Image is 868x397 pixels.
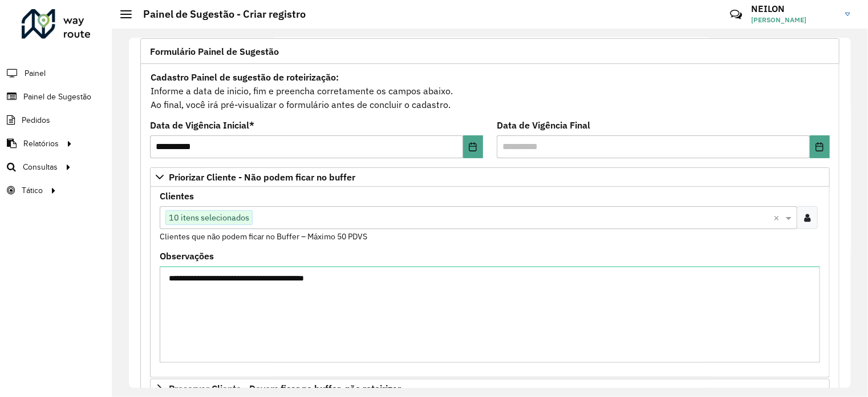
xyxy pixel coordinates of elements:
label: Data de Vigência Final [497,118,590,132]
span: Preservar Cliente - Devem ficar no buffer, não roteirizar [169,384,401,393]
div: Priorizar Cliente - Não podem ficar no buffer [150,187,830,378]
span: Clear all [773,211,783,224]
label: Observações [160,249,214,263]
label: Data de Vigência Inicial [150,118,254,132]
span: Relatórios [23,138,59,150]
small: Clientes que não podem ficar no Buffer – Máximo 50 PDVS [160,231,367,242]
h2: Painel de Sugestão - Criar registro [132,8,306,21]
span: Priorizar Cliente - Não podem ficar no buffer [169,173,355,182]
span: 10 itens selecionados [166,211,252,224]
strong: Cadastro Painel de sugestão de roteirização: [151,71,339,83]
a: Contato Rápido [724,2,748,27]
span: Formulário Painel de Sugestão [150,47,279,56]
button: Choose Date [463,135,483,158]
span: [PERSON_NAME] [751,15,837,25]
span: Painel de Sugestão [23,91,91,103]
span: Consultas [23,161,58,173]
button: Choose Date [810,135,830,158]
a: Priorizar Cliente - Não podem ficar no buffer [150,167,830,187]
span: Pedidos [22,114,50,126]
label: Clientes [160,189,194,203]
span: Painel [25,67,46,79]
h3: NEILON [751,3,837,14]
span: Tático [22,185,43,197]
div: Informe a data de inicio, fim e preencha corretamente os campos abaixo. Ao final, você irá pré-vi... [150,70,830,112]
